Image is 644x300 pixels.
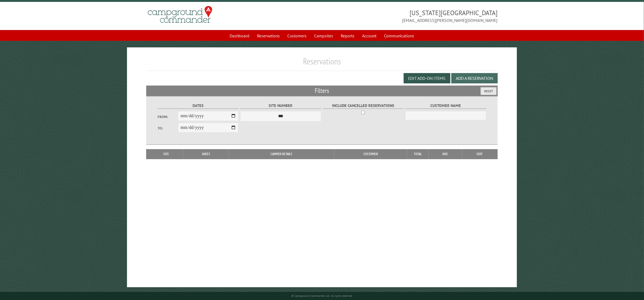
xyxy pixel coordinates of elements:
[451,73,498,83] button: Add a Reservation
[359,31,380,41] a: Account
[146,4,214,25] img: Campground Commander
[334,149,407,159] th: Customer
[322,8,498,24] span: [US_STATE][GEOGRAPHIC_DATA] [EMAIL_ADDRESS][PERSON_NAME][DOMAIN_NAME]
[229,149,334,159] th: Camper Details
[405,103,486,109] label: Customer Name
[338,31,358,41] a: Reports
[254,31,283,41] a: Reservations
[291,294,353,298] small: © Campground Commander LLC. All rights reserved.
[481,87,497,95] button: Reset
[146,56,497,71] h1: Reservations
[158,126,178,131] label: To:
[227,31,253,41] a: Dashboard
[149,149,183,159] th: Site
[462,149,498,159] th: Edit
[407,149,429,159] th: Total
[284,31,310,41] a: Customers
[146,86,497,96] h2: Filters
[323,103,404,109] label: Include Cancelled Reservations
[158,103,239,109] label: Dates
[404,73,450,83] button: Edit Add-on Items
[158,114,178,119] label: From:
[240,103,321,109] label: Site Number
[184,149,229,159] th: Dates
[381,31,418,41] a: Communications
[429,149,462,159] th: Due
[311,31,337,41] a: Campsites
